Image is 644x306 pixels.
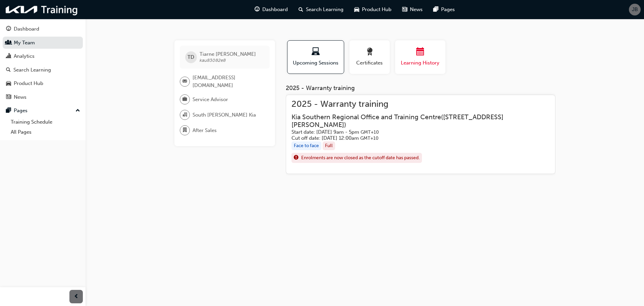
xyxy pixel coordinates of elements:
button: Learning History [395,40,445,74]
span: people-icon [6,40,11,46]
span: Product Hub [362,6,391,13]
span: Dashboard [262,6,288,13]
div: Product Hub [14,80,43,87]
span: After Sales [193,127,217,134]
a: News [3,91,83,103]
a: Training Schedule [8,117,83,127]
span: Learning History [400,59,440,67]
button: DashboardMy TeamAnalyticsSearch LearningProduct HubNews [3,21,83,104]
div: Pages [14,107,28,115]
div: Search Learning [13,66,51,74]
span: guage-icon [255,5,260,14]
span: kau83082e8 [200,57,226,63]
a: Search Learning [3,64,83,76]
span: email-icon [182,77,187,86]
span: car-icon [6,81,11,87]
span: calendar-icon [416,48,424,57]
span: award-icon [366,48,374,57]
span: news-icon [402,5,407,14]
span: Tiarne [PERSON_NAME] [200,51,256,57]
a: guage-iconDashboard [249,3,293,16]
a: car-iconProduct Hub [349,3,397,16]
span: department-icon [182,126,187,135]
div: Analytics [14,52,35,60]
a: Dashboard [3,23,83,35]
span: Australian Eastern Standard Time GMT+10 [360,135,378,141]
button: JB [629,4,641,15]
span: Pages [441,6,455,13]
span: laptop-icon [312,48,320,57]
span: Service Advisor [193,96,228,103]
span: South [PERSON_NAME] Kia [193,111,256,119]
a: search-iconSearch Learning [293,3,349,16]
span: 2025 - Warranty training [291,100,550,108]
a: Product Hub [3,77,83,90]
span: news-icon [6,94,11,100]
span: Enrolments are now closed as the cutoff date has passed. [301,154,420,162]
span: search-icon [6,67,11,73]
span: JB [632,6,638,13]
span: TD [187,53,194,61]
h3: Kia Southern Regional Office and Training Centre ( [STREET_ADDRESS][PERSON_NAME] ) [291,113,539,129]
span: car-icon [354,5,359,14]
span: Australian Eastern Standard Time GMT+10 [361,129,379,135]
span: guage-icon [6,26,11,32]
a: news-iconNews [397,3,428,16]
span: briefcase-icon [182,95,187,104]
img: kia-training [3,3,80,16]
button: Certificates [350,40,390,74]
span: up-icon [75,106,80,115]
span: chart-icon [6,53,11,59]
div: 2025 - Warranty training [286,85,555,92]
span: News [410,6,423,13]
a: All Pages [8,127,83,137]
span: Upcoming Sessions [292,59,339,67]
span: prev-icon [74,293,79,301]
span: pages-icon [433,5,438,14]
span: Certificates [355,59,385,67]
div: News [14,93,26,101]
div: Face to face [291,141,321,150]
button: Pages [3,104,83,117]
button: Upcoming Sessions [287,40,344,74]
div: Dashboard [14,25,39,33]
span: search-icon [299,5,303,14]
a: 2025 - Warranty trainingKia Southern Regional Office and Training Centre([STREET_ADDRESS][PERSON_... [291,100,550,168]
span: exclaim-icon [294,154,299,162]
a: pages-iconPages [428,3,460,16]
div: Full [323,141,335,150]
h5: Cut off date: [DATE] 12:00am [291,135,539,141]
span: Search Learning [306,6,343,13]
a: My Team [3,37,83,49]
span: pages-icon [6,108,11,114]
span: [EMAIL_ADDRESS][DOMAIN_NAME] [193,74,264,89]
span: organisation-icon [182,111,187,119]
a: Analytics [3,50,83,62]
h5: Start date: [DATE] 9am - 5pm [291,129,539,135]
